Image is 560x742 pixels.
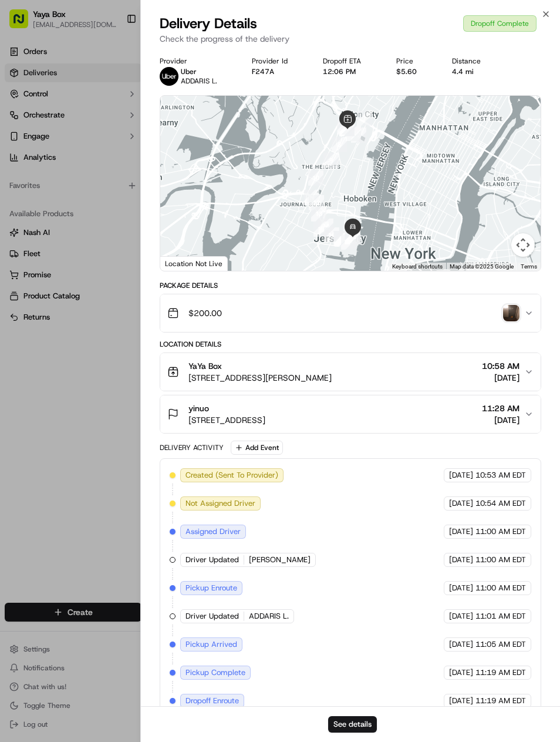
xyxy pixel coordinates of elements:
span: [DATE] [449,639,473,650]
span: [DATE] [449,583,473,593]
div: Price [396,56,443,66]
img: 1736555255976-a54dd68f-1ca7-489b-9aae-adbdc363a1c4 [23,214,33,224]
span: [DATE] [449,696,473,706]
button: Start new chat [200,116,214,130]
span: Dropoff Enroute [185,696,239,706]
div: 3 [341,121,366,146]
div: We're available if you need us! [53,124,161,133]
div: 1 [352,106,377,130]
img: Joseph V. [12,203,31,221]
img: 1736555255976-a54dd68f-1ca7-489b-9aae-adbdc363a1c4 [23,183,33,192]
span: [DATE] [449,526,473,537]
div: 💻 [99,264,109,273]
button: See details [328,716,377,733]
span: [PERSON_NAME] [36,214,95,223]
span: [STREET_ADDRESS] [188,414,265,426]
span: Assigned Driver [185,526,241,537]
div: Location Details [160,340,542,349]
div: Dropoff ETA [323,56,387,66]
span: 11:00 AM EDT [475,583,526,593]
img: Nash [12,12,35,35]
div: 10 [303,166,328,190]
div: 8 [327,132,352,157]
button: $200.00photo_proof_of_delivery image [160,294,541,332]
span: Pickup Complete [185,667,245,678]
div: 12 [304,190,329,215]
img: uber-new-logo.jpeg [160,67,178,86]
p: Check the progress of the delivery [160,33,542,45]
a: Powered byPylon [83,291,142,300]
span: Created (Sent To Provider) [185,470,278,481]
div: Delivery Activity [160,443,224,452]
span: • [158,182,162,192]
span: API Documentation [111,263,188,274]
div: 15 [309,217,333,241]
span: Driver Updated [185,611,239,622]
span: Driver Updated [185,555,239,565]
p: Welcome 👋 [12,47,214,66]
button: Map camera controls [511,233,535,257]
button: F247A [252,67,274,76]
span: Delivery Details [160,14,257,33]
span: 11:28 AM [482,402,519,414]
div: 14 [313,214,338,239]
button: yinuo[STREET_ADDRESS]11:28 AM[DATE] [160,395,541,433]
div: 4.4 mi [452,67,507,76]
div: Package Details [160,281,542,290]
span: Pylon [117,291,142,300]
span: ADDARIS L. [249,611,289,622]
span: 11:00 AM EDT [475,526,526,537]
span: 11:01 AM EDT [475,611,526,622]
a: Terms (opens in new tab) [521,263,537,270]
div: Start new chat [53,112,193,124]
span: [DATE] [449,470,473,481]
div: 22 [330,226,355,251]
span: Knowledge Base [23,263,90,274]
img: Joana Marie Avellanoza [12,171,31,190]
span: 11:00 AM EDT [475,555,526,565]
span: 11:19 AM EDT [475,667,526,678]
span: [DATE] [104,214,128,223]
div: 16 [319,223,344,247]
img: 1756434665150-4e636765-6d04-44f2-b13a-1d7bbed723a0 [25,112,46,133]
div: 12:06 PM [323,67,387,76]
span: [STREET_ADDRESS][PERSON_NAME] [188,372,332,384]
input: Got a question? Start typing here... [31,76,211,88]
img: photo_proof_of_delivery image [503,305,519,321]
div: 21 [330,227,355,251]
div: 7 [332,115,357,139]
div: Distance [452,56,507,66]
div: 2 [346,123,371,147]
span: YaYa Box [188,360,222,372]
span: Pickup Enroute [185,583,237,593]
span: [PERSON_NAME] [249,555,311,565]
span: [DATE] [482,414,519,426]
div: Past conversations [12,153,79,162]
button: YaYa Box[STREET_ADDRESS][PERSON_NAME]10:58 AM[DATE] [160,353,541,391]
span: Pickup Arrived [185,639,237,650]
button: See all [182,150,214,164]
a: 💻API Documentation [95,258,193,279]
span: [DATE] [164,182,188,192]
a: 📗Knowledge Base [7,258,95,279]
div: 📗 [12,264,21,273]
span: [PERSON_NAME] [PERSON_NAME] [36,182,156,192]
span: 10:58 AM [482,360,519,372]
div: Location Not Live [160,256,228,271]
span: [DATE] [449,667,473,678]
div: $5.60 [396,67,443,76]
button: Add Event [231,441,283,455]
div: Provider Id [252,56,313,66]
div: 23 [336,230,361,254]
span: • [97,214,102,223]
span: [DATE] [449,498,473,509]
span: 11:05 AM EDT [475,639,526,650]
span: [DATE] [449,555,473,565]
div: Provider [160,56,243,66]
div: 9 [319,148,343,173]
button: Keyboard shortcuts [392,263,443,271]
p: Uber [181,67,217,76]
span: 11:19 AM EDT [475,696,526,706]
div: 19 [329,226,353,251]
